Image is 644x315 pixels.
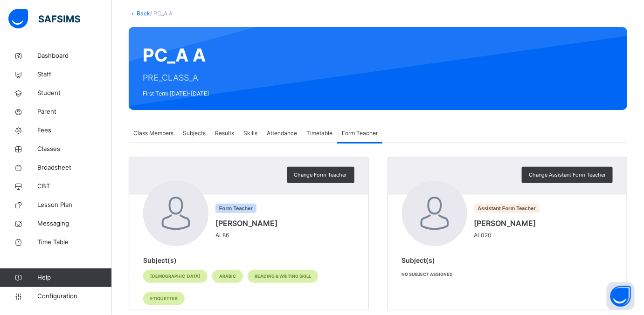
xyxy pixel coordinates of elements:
[37,51,112,61] span: Dashboard
[137,10,150,17] a: Back
[215,218,277,229] span: [PERSON_NAME]
[37,144,112,154] span: Classes
[215,231,282,240] span: AL86
[607,282,635,310] button: Open asap
[37,163,112,172] span: Broadsheet
[150,273,201,280] span: [DEMOGRAPHIC_DATA]
[267,129,297,137] span: Attendance
[219,273,236,280] span: Arabic
[474,231,541,240] span: AL020
[37,182,112,191] span: CBT
[150,295,178,302] span: Etiquettes
[133,129,173,137] span: Class Members
[37,219,112,228] span: Messaging
[37,70,112,79] span: Staff
[37,292,111,301] span: Configuration
[37,89,112,98] span: Student
[37,200,112,210] span: Lesson Plan
[215,204,256,213] span: Form Teacher
[294,171,347,179] span: Change Form Teacher
[183,129,206,137] span: Subjects
[243,129,257,137] span: Skills
[402,272,453,277] span: No subject assigned
[37,273,111,282] span: Help
[255,273,311,280] span: Reading & Writing Skill
[342,129,378,137] span: Form Teacher
[474,204,540,213] span: Assistant Form Teacher
[143,256,177,264] span: Subject(s)
[37,107,112,116] span: Parent
[306,129,332,137] span: Timetable
[8,9,80,28] img: safsims
[529,171,606,179] span: Change Assistant Form Teacher
[37,238,112,247] span: Time Table
[402,256,436,264] span: Subject(s)
[474,218,536,229] span: [PERSON_NAME]
[215,129,234,137] span: Results
[37,126,112,135] span: Fees
[150,10,173,17] span: / PC_A A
